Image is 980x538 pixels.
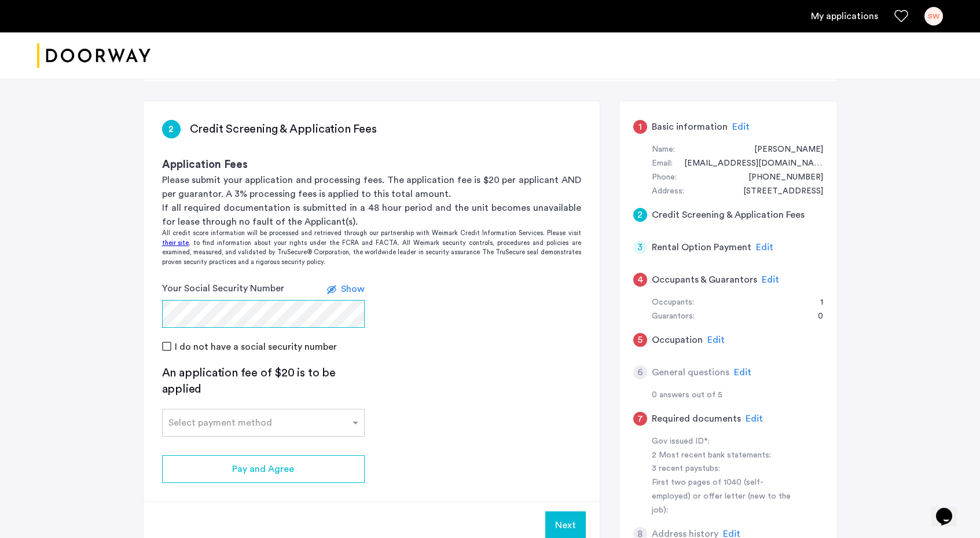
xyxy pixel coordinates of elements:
a: their site [162,239,189,248]
div: Guarantors: [652,310,695,324]
h5: Required documents [652,412,741,426]
div: First two pages of 1040 (self-employed) or offer letter (new to the job): [652,476,798,518]
span: Edit [756,243,773,252]
h5: Basic information [652,120,728,134]
div: SW [924,7,943,25]
p: Please submit your application and processing fees. The application fee is $20 per applicant AND ... [162,173,581,201]
h5: Occupants & Guarantors [652,273,757,287]
h3: Application Fees [162,157,581,173]
div: Phone: [652,171,677,185]
h3: Credit Screening & Application Fees [190,121,377,137]
div: Address: [652,185,684,199]
h5: Rental Option Payment [652,240,751,254]
div: 7 [633,412,647,426]
div: Sarah Wong [743,143,823,157]
h5: Credit Screening & Application Fees [652,208,805,222]
div: 1 [809,296,823,310]
div: 2 [633,208,647,222]
div: +13473579391 [737,171,823,185]
p: If all required documentation is submitted in a 48 hour period and the unit becomes unavailable f... [162,201,581,229]
a: My application [811,9,878,23]
h5: Occupation [652,333,703,347]
div: Occupants: [652,296,694,310]
label: Your Social Security Number [162,281,284,295]
a: Favorites [894,9,908,23]
button: button [162,455,365,483]
div: 2 Most recent bank statements: [652,449,798,463]
div: 6 [633,365,647,379]
div: 1 [633,120,647,134]
div: Email: [652,157,673,171]
span: Edit [746,414,763,423]
img: logo [37,34,151,78]
span: Show [341,284,365,294]
div: 0 [806,310,823,324]
div: 3 recent paystubs: [652,462,798,476]
h5: General questions [652,365,729,379]
div: All credit score information will be processed and retrieved through our partnership with Weimark... [144,229,600,267]
span: Edit [707,335,725,345]
div: 4 [633,273,647,287]
a: Cazamio logo [37,34,151,78]
div: 2 [162,120,181,138]
div: 5 [633,333,647,347]
div: 0 answers out of 5 [652,389,823,402]
iframe: chat widget [931,492,968,526]
span: Edit [762,275,779,284]
div: 3 [633,240,647,254]
div: sarahwong197@gmail.com [673,157,823,171]
div: 72-01 Queens Boulevard, #627 [732,185,823,199]
div: Gov issued ID*: [652,435,798,449]
label: I do not have a social security number [172,342,337,352]
div: An application fee of $20 is to be applied [162,365,365,397]
span: Edit [732,122,750,131]
div: Name: [652,143,675,157]
span: Edit [734,368,751,377]
span: Pay and Agree [232,462,294,476]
